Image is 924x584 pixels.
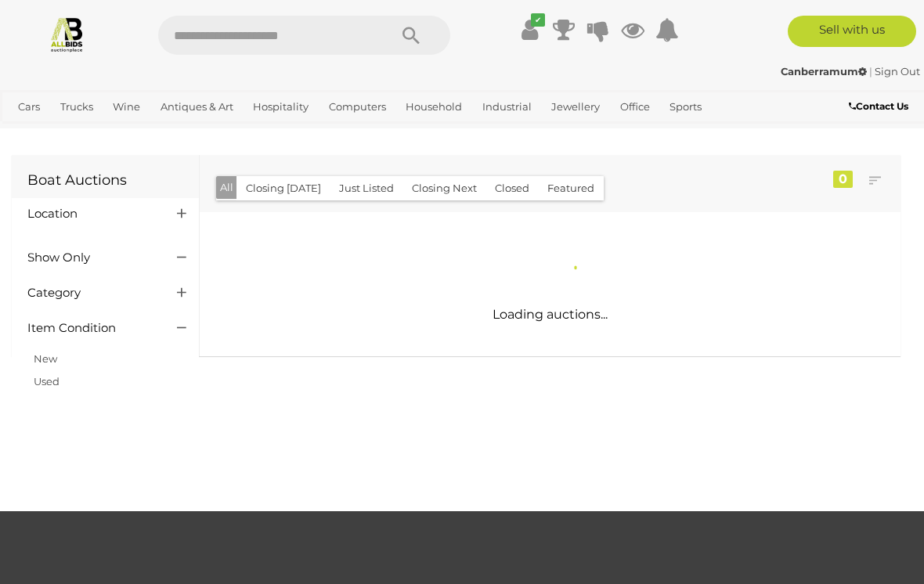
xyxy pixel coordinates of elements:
h4: Show Only [27,251,153,265]
a: Sell with us [788,16,916,47]
button: Closing Next [402,176,486,200]
button: Featured [538,176,604,200]
a: Jewellery [545,94,606,120]
a: Contact Us [849,98,912,115]
b: Contact Us [849,100,908,112]
a: Sign Out [875,65,920,78]
a: Industrial [476,94,538,120]
h4: Category [27,287,153,300]
h4: Location [27,207,153,221]
button: Closing [DATE] [236,176,330,200]
span: | [869,65,872,78]
a: Hospitality [247,94,315,120]
button: Closed [485,176,539,200]
button: Search [372,16,450,55]
i: ✔ [531,13,545,27]
a: Canberramum [781,65,869,78]
a: Cars [12,94,46,120]
button: Just Listed [330,176,403,200]
a: Computers [323,94,392,120]
a: Sports [663,94,708,120]
span: Loading auctions... [493,307,608,322]
a: [GEOGRAPHIC_DATA] [12,120,135,146]
a: Household [399,94,468,120]
img: Allbids.com.au [49,16,85,52]
strong: Canberramum [781,65,867,78]
a: Office [614,94,656,120]
a: ✔ [518,16,541,44]
h1: Boat Auctions [27,173,183,189]
a: Used [34,375,60,388]
div: 0 [833,171,853,188]
h4: Item Condition [27,322,153,335]
a: New [34,352,57,365]
a: Trucks [54,94,99,120]
a: Antiques & Art [154,94,240,120]
a: Wine [106,94,146,120]
button: All [216,176,237,199]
